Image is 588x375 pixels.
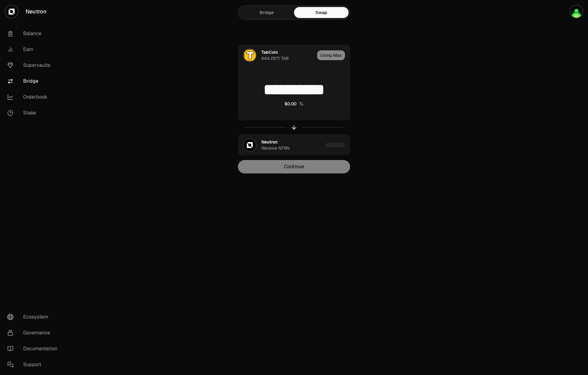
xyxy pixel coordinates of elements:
div: TAB LogoTabCoin644.2671 TAB [238,45,315,66]
img: NTRN Logo [244,139,256,151]
button: $0.00 [285,101,304,107]
a: Bridge [2,73,66,89]
div: Receive NTRN [261,145,289,151]
div: TabCoin [261,49,278,55]
div: $0.00 [285,101,296,107]
div: NTRN LogoNeutronReceive NTRN [238,135,323,155]
a: Ecosystem [2,309,66,325]
a: Support [2,357,66,373]
a: Swap [294,7,349,18]
a: Bridge [239,7,294,18]
a: Earn [2,42,66,57]
button: NTRN LogoNeutronReceive NTRN [238,135,350,155]
a: Stake [2,105,66,121]
a: Supervaults [2,57,66,73]
a: Orderbook [2,89,66,105]
a: Documentation [2,341,66,357]
div: Neutron [261,139,278,145]
a: Governance [2,325,66,341]
img: TAB Logo [244,49,256,61]
img: zsky [570,5,583,18]
a: Balance [2,26,66,42]
div: 644.2671 TAB [261,55,289,61]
